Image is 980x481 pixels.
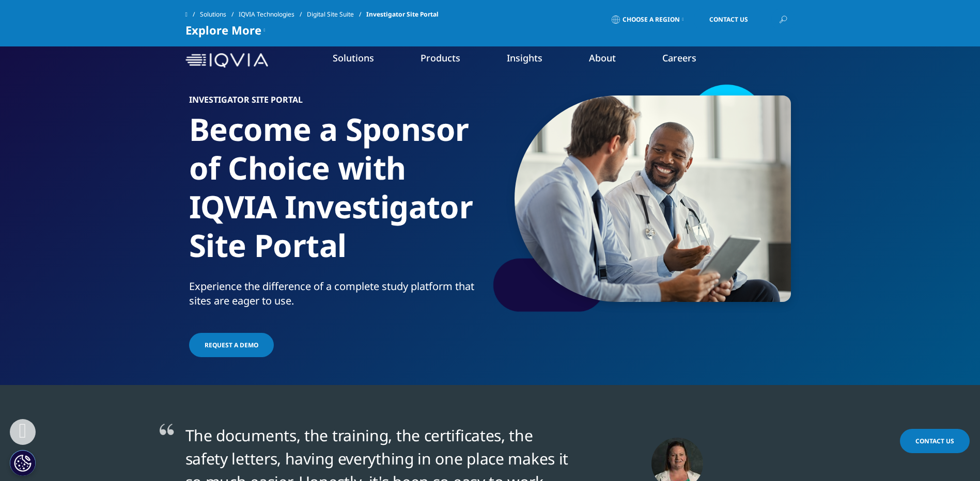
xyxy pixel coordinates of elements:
[515,95,791,302] img: 2068_specialist-doctors-discussing-case.png
[189,333,274,357] a: Request A Demo
[272,36,795,85] nav: Primary
[662,52,696,64] a: Careers
[10,450,36,476] button: Cookies Settings
[189,95,486,110] h6: Investigator Site Portal
[189,110,486,279] h1: Become a Sponsor of Choice with IQVIA Investigator Site Portal
[623,15,680,24] span: Choose a Region
[507,52,542,64] a: Insights
[694,8,764,31] a: Contact Us
[189,279,486,314] p: Experience the difference of a complete study platform that sites are eager to use.
[709,17,748,23] span: Contact Us
[333,52,374,64] a: Solutions
[185,53,268,68] img: IQVIA Healthcare Information Technology and Pharma Clinical Research Company
[589,52,616,64] a: About
[160,424,176,437] img: quotes.png
[205,341,258,349] span: Request A Demo
[915,437,954,445] span: Contact Us
[900,429,970,453] a: Contact Us
[421,52,460,64] a: Products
